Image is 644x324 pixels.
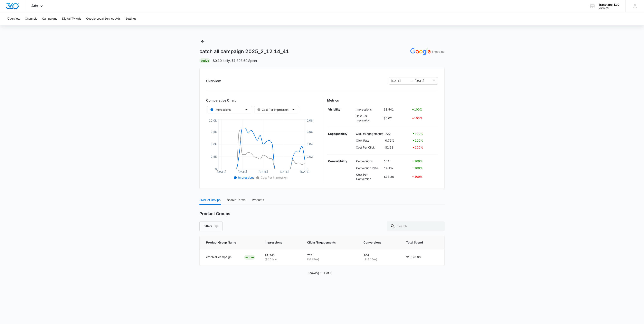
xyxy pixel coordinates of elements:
[306,142,313,146] tspan: 0.04
[383,158,410,165] td: 104
[199,48,289,55] h1: catch all campaign 2025_2_12 14_41
[257,107,288,112] div: Cost Per Impression
[308,271,332,275] p: Showing 1-1 of 1
[206,98,317,103] h3: Comparative Chart
[327,98,438,103] h3: Metrics
[355,144,384,151] td: Cost Per Click
[265,240,291,245] span: Impressions
[306,130,313,133] tspan: 0.06
[363,253,396,258] p: 104
[384,144,411,151] td: $2.63
[328,159,347,163] strong: Convertibility
[306,167,308,171] tspan: 0
[227,198,245,202] div: Search Terms
[260,176,287,179] span: Cost Per Impression
[211,142,217,146] tspan: 5.0k
[383,113,410,123] td: $0.02
[598,6,619,9] div: account id
[355,106,383,113] td: Impressions
[412,131,437,136] div: 100 %
[265,258,297,261] p: ( $0.02 ea)
[355,164,383,171] td: Conversion Rate
[328,108,340,111] strong: Visibility
[199,38,206,45] button: Back
[199,198,220,202] div: Product Groups
[307,253,353,258] p: 722
[383,171,410,182] td: $18.26
[328,132,347,135] strong: Engageability
[252,198,264,202] div: Products
[355,113,383,123] td: Cost Per Impression
[238,170,247,173] tspan: [DATE]
[307,240,348,245] span: Clicks/Engagements
[237,176,254,179] span: Impressions
[199,211,230,216] h2: Product Groups
[410,79,413,83] span: to
[217,170,226,173] tspan: [DATE]
[258,170,268,173] tspan: [DATE]
[355,137,384,144] td: Click Rate
[199,221,222,231] button: Filters
[211,130,217,133] tspan: 7.5k
[307,258,353,261] p: ( $2.63 ea)
[211,155,217,158] tspan: 2.5k
[383,164,410,171] td: 14.4%
[387,221,445,231] input: Search
[410,48,431,55] img: GOOGLE_ADS
[355,130,384,137] td: Clicks/Engagements
[244,255,255,260] div: ACTIVE
[411,159,437,163] div: 100 %
[384,130,411,137] td: 722
[415,79,432,83] input: End date
[279,170,289,173] tspan: [DATE]
[598,3,619,6] div: account name
[411,107,437,112] div: 100 %
[265,253,297,258] p: 91,541
[254,106,299,113] button: Cost Per Impression
[411,116,437,121] div: 100 %
[406,240,432,245] span: Total Spend
[207,106,252,113] button: Impressions
[86,12,121,25] button: Google Local Service Ads
[355,158,383,165] td: Conversions
[363,240,390,245] span: Conversions
[412,145,437,150] div: 100 %
[410,79,413,83] span: swap-right
[411,165,437,170] div: 100 %
[7,12,20,25] button: Overview
[411,174,437,179] div: 100 %
[199,58,210,63] div: Active
[306,118,313,122] tspan: 0.08
[210,107,231,112] div: Impressions
[383,106,410,113] td: 91,541
[391,79,408,83] input: Start date
[42,12,57,25] button: Campaigns
[31,4,38,8] span: Ads
[306,155,313,158] tspan: 0.02
[215,167,217,171] tspan: 0
[206,255,231,259] p: catch all campaign
[431,49,445,54] p: | Shopping
[363,258,396,261] p: ( $18.26 ea)
[62,12,81,25] button: Digital TV Ads
[213,58,257,63] p: $0.10 daily , $1,898.60 Spent
[25,12,37,25] button: Channels
[412,138,437,143] div: 100 %
[206,240,249,245] span: Product Group Name
[300,170,310,173] tspan: [DATE]
[355,171,383,182] td: Cost Per Conversion
[209,118,217,122] tspan: 10.0k
[384,137,411,144] td: 0.79%
[125,12,136,25] button: Settings
[206,78,221,83] h2: Overview
[401,249,444,265] td: $1,898.60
